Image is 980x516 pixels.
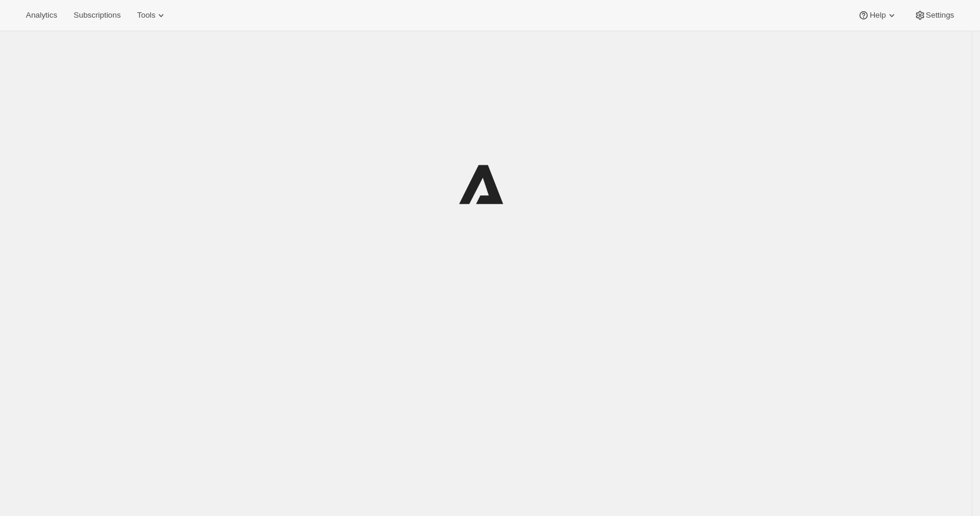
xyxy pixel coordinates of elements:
button: Analytics [19,7,64,24]
span: Subscriptions [73,11,121,20]
span: Analytics [26,11,57,20]
span: Help [869,11,885,20]
span: Tools [137,11,155,20]
button: Settings [907,7,961,24]
button: Subscriptions [66,7,128,24]
button: Tools [130,7,174,24]
button: Help [851,7,904,24]
span: Settings [926,11,954,20]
